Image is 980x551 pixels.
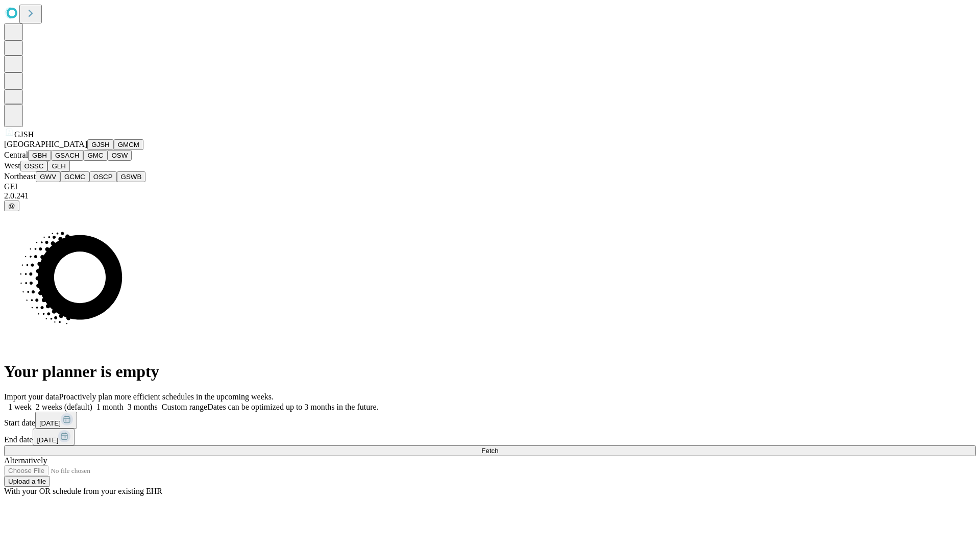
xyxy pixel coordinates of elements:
[4,140,87,148] span: [GEOGRAPHIC_DATA]
[4,172,36,181] span: Northeast
[4,476,50,487] button: Upload a file
[51,150,83,161] button: GSACH
[114,139,143,150] button: GMCM
[89,171,117,182] button: OSCP
[128,403,158,411] span: 3 months
[4,429,976,445] div: End date
[35,412,77,429] button: [DATE]
[60,171,89,182] button: GCMC
[108,150,132,161] button: OSW
[4,191,976,201] div: 2.0.241
[4,445,976,456] button: Fetch
[14,130,34,139] span: GJSH
[8,403,32,411] span: 1 week
[36,171,60,182] button: GWV
[20,161,48,171] button: OSSC
[59,392,274,401] span: Proactively plan more efficient schedules in the upcoming weeks.
[4,487,162,495] span: With your OR schedule from your existing EHR
[4,161,20,170] span: West
[28,150,51,161] button: GBH
[117,171,146,182] button: GSWB
[4,182,976,191] div: GEI
[37,436,58,444] span: [DATE]
[47,161,69,171] button: GLH
[162,403,207,411] span: Custom range
[207,403,378,411] span: Dates can be optimized up to 3 months in the future.
[4,201,19,211] button: @
[36,403,92,411] span: 2 weeks (default)
[96,403,124,411] span: 1 month
[481,447,498,455] span: Fetch
[33,429,75,445] button: [DATE]
[4,151,28,159] span: Central
[8,202,15,210] span: @
[83,150,107,161] button: GMC
[4,456,47,465] span: Alternatively
[4,362,976,381] h1: Your planner is empty
[39,419,61,427] span: [DATE]
[87,139,114,150] button: GJSH
[4,412,976,429] div: Start date
[4,392,59,401] span: Import your data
